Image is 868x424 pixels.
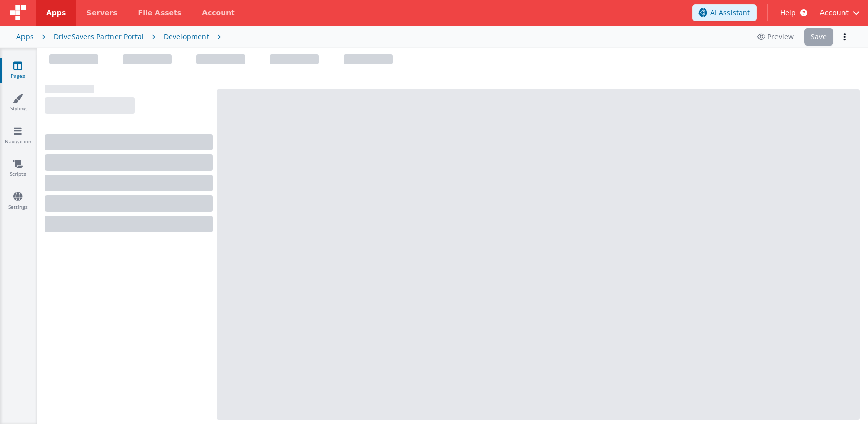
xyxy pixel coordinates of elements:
[710,8,750,18] span: AI Assistant
[138,8,182,18] span: File Assets
[804,28,833,46] button: Save
[751,29,800,45] button: Preview
[46,8,66,18] span: Apps
[692,4,757,21] button: AI Assistant
[837,30,852,44] button: Options
[780,8,796,18] span: Help
[16,32,34,42] div: Apps
[819,8,860,18] button: Account
[164,32,209,42] div: Development
[86,8,117,18] span: Servers
[54,32,144,42] div: DriveSavers Partner Portal
[819,8,849,18] span: Account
